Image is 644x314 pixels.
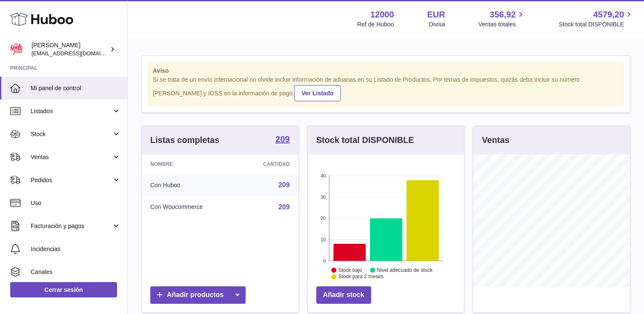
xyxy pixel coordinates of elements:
a: Añadir productos [150,286,246,304]
span: Ventas [31,153,112,161]
text: 40 [321,173,326,178]
img: mar@ensuelofirme.com [10,43,23,56]
h3: Stock total DISPONIBLE [316,134,414,146]
th: Cantidad [238,154,298,174]
div: [PERSON_NAME] [31,41,108,57]
span: Stock [31,130,112,138]
h3: Listas completas [150,134,219,146]
text: 0 [323,258,326,263]
span: 4579,20 [593,9,624,20]
a: 209 [275,135,289,145]
a: Ver Listado [294,85,341,101]
a: 209 [278,181,290,188]
span: Ventas totales [478,20,526,29]
span: [EMAIL_ADDRESS][DOMAIN_NAME] [31,50,125,57]
span: Mi panel de control [31,84,121,92]
a: Añadir stock [316,286,371,304]
span: Canales [31,268,121,276]
span: 356,92 [490,9,516,20]
text: 30 [321,194,326,200]
h3: Ventas [482,134,509,146]
a: 4579,20 Stock total DISPONIBLE [559,9,634,29]
span: Facturación y pagos [31,222,112,230]
span: Listados [31,107,112,115]
text: 10 [321,237,326,242]
strong: 12000 [370,9,394,20]
th: Nombre [142,154,238,174]
text: Nivel adecuado de stock [377,267,433,273]
text: 20 [321,216,326,221]
a: 209 [278,203,290,211]
a: Cerrar sesión [10,282,117,297]
a: 356,92 Ventas totales [478,9,526,29]
td: Con Huboo [142,174,238,196]
span: Uso [31,199,121,207]
div: Divisa [429,20,445,29]
td: Con Woocommerce [142,196,238,218]
strong: Aviso [153,67,619,75]
span: Pedidos [31,176,112,184]
text: Stock bajo [338,267,362,273]
div: Ref de Huboo [357,20,394,29]
span: Stock total DISPONIBLE [559,20,634,29]
text: Stock para 2 meses [338,274,384,280]
div: Si se trata de un envío internacional no olvide incluir información de aduanas en su Listado de P... [153,76,619,101]
span: Incidencias [31,245,121,253]
strong: 209 [275,135,289,143]
strong: EUR [427,9,445,20]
